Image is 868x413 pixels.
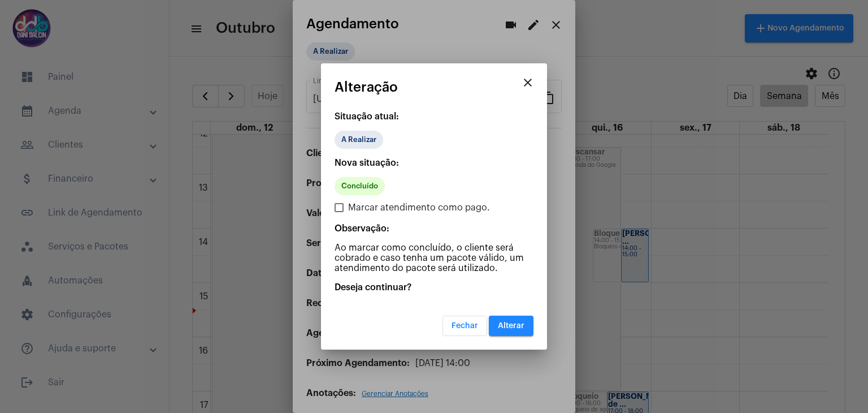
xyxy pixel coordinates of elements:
[335,80,398,94] span: Alteração
[335,177,385,195] mat-chip: Concluído
[442,316,487,336] button: Fechar
[335,131,383,149] mat-chip: A Realizar
[335,111,533,122] p: Situação atual:
[335,243,533,273] p: Ao marcar como concluído, o cliente será cobrado e caso tenha um pacote válido, um atendimento do...
[521,76,535,89] mat-icon: close
[348,201,490,214] span: Marcar atendimento como pago.
[489,316,533,336] button: Alterar
[335,158,533,168] p: Nova situação:
[452,322,478,330] span: Fechar
[335,282,533,292] p: Deseja continuar?
[335,223,533,234] p: Observação:
[498,322,524,330] span: Alterar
